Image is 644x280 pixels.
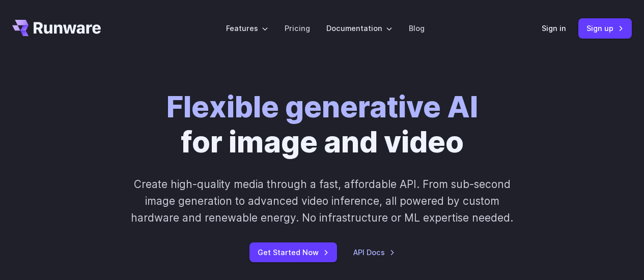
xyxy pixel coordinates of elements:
[226,22,268,34] label: Features
[166,89,478,125] strong: Flexible generative AI
[12,20,101,36] a: Go to /
[249,242,337,262] a: Get Started Now
[285,22,310,34] a: Pricing
[353,246,395,258] a: API Docs
[409,22,425,34] a: Blog
[124,176,520,227] p: Create high-quality media through a fast, affordable API. From sub-second image generation to adv...
[166,89,478,160] h1: for image and video
[542,22,566,34] a: Sign in
[578,18,632,38] a: Sign up
[326,22,393,34] label: Documentation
